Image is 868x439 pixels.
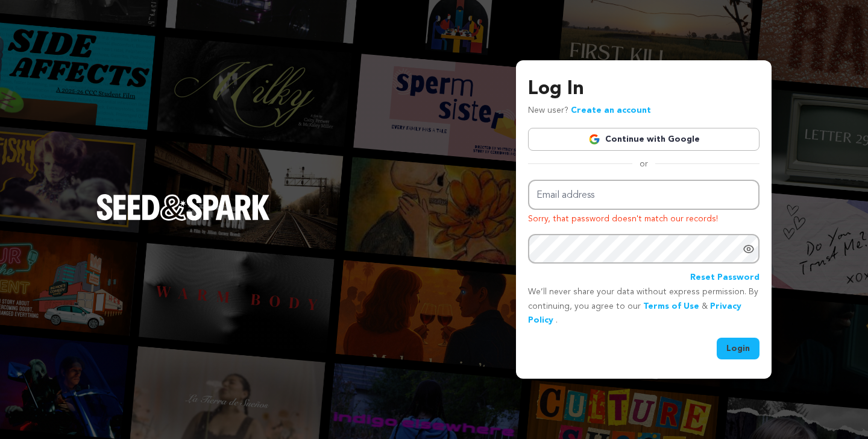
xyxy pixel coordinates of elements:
[96,194,270,245] a: Seed&Spark Homepage
[632,158,655,170] span: or
[717,338,759,359] button: Login
[643,302,699,311] a: Terms of Use
[571,106,651,115] a: Create an account
[588,133,600,145] img: Google logo
[96,194,270,221] img: Seed&Spark Logo
[528,212,759,227] p: Sorry, that password doesn't match our records!
[743,243,755,255] a: Show password as plain text. Warning: this will display your password on the screen.
[528,75,759,104] h3: Log In
[528,285,759,328] p: We’ll never share your data without express permission. By continuing, you agree to our & .
[528,104,651,118] p: New user?
[528,180,759,210] input: Email address
[690,271,759,285] a: Reset Password
[528,128,759,151] a: Continue with Google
